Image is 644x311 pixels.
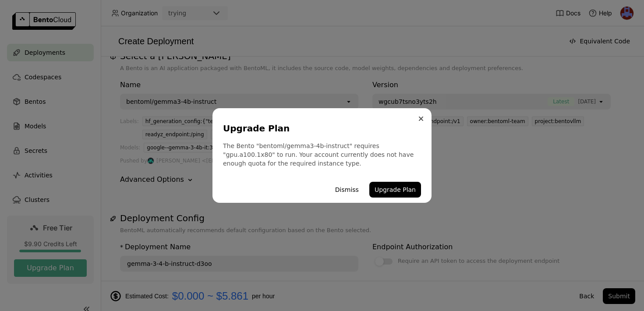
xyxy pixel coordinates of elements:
button: Close [416,113,426,124]
div: Upgrade Plan [223,122,418,134]
div: The Bento "bentoml/gemma3-4b-instruct" requires "gpu.a100.1x80" to run. Your account currently do... [223,141,421,168]
div: dialog [212,108,432,203]
button: Upgrade Plan [369,182,421,198]
button: Dismiss [330,182,364,198]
